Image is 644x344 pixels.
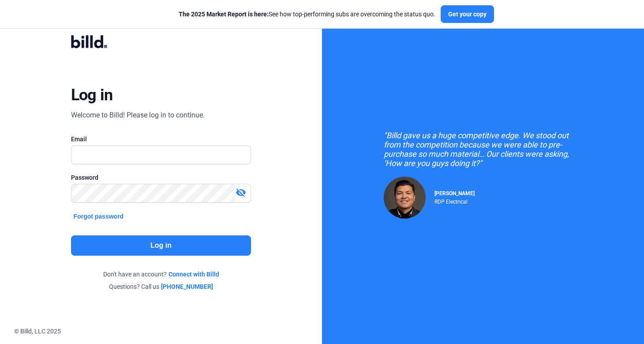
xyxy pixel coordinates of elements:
[71,110,205,121] div: Welcome to Billd! Please log in to continue.
[384,131,582,168] div: "Billd gave us a huge competitive edge. We stood out from the competition because we were able to...
[71,282,251,291] div: Questions? Call us
[434,190,475,197] span: [PERSON_NAME]
[236,187,246,198] mat-icon: visibility_off
[71,85,113,105] div: Log in
[168,270,219,279] a: Connect with Billd
[179,11,269,18] span: The 2025 Market Report is here:
[434,197,475,205] div: RDP Electrical
[161,282,213,291] a: [PHONE_NUMBER]
[71,270,251,279] div: Don't have an account?
[71,135,251,144] div: Email
[71,173,251,182] div: Password
[71,235,251,256] button: Log in
[441,5,494,23] button: Get your copy
[71,212,127,221] button: Forgot password
[179,10,435,19] div: See how top-performing subs are overcoming the status quo.
[384,177,426,219] img: Raul Pacheco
